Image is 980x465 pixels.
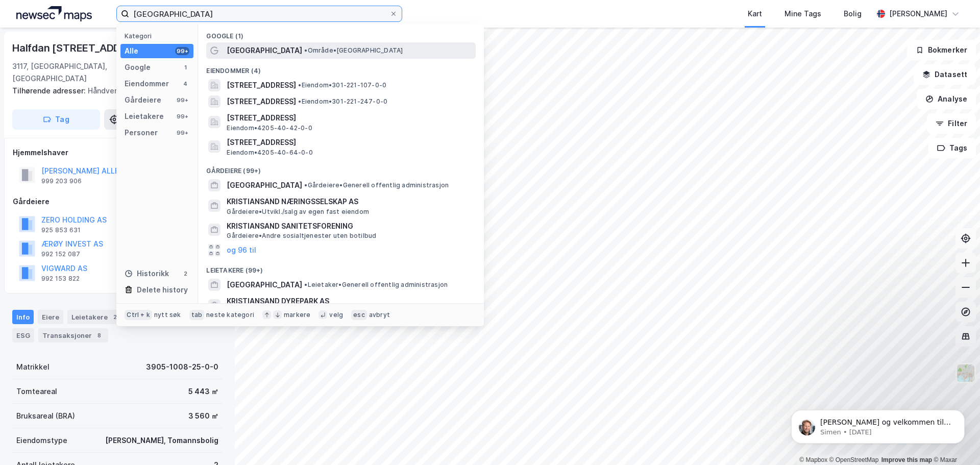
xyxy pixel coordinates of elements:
[125,267,169,280] div: Historikk
[175,47,189,55] div: 99+
[844,8,862,20] div: Bolig
[16,434,67,447] div: Eiendomstype
[298,81,386,89] span: Eiendom • 301-221-107-0-0
[175,112,189,120] div: 99+
[125,45,138,57] div: Alle
[298,81,301,89] span: •
[304,46,403,55] span: Område • [GEOGRAPHIC_DATA]
[304,181,307,189] span: •
[12,60,140,85] div: 3117, [GEOGRAPHIC_DATA], [GEOGRAPHIC_DATA]
[16,6,92,21] img: logo.a4113a55bc3d86da70a041830d287a7e.svg
[298,97,387,106] span: Eiendom • 301-221-247-0-0
[227,124,312,132] span: Eiendom • 4205-40-42-0-0
[41,275,80,283] div: 992 153 822
[227,244,256,256] button: og 96 til
[227,79,296,91] span: [STREET_ADDRESS]
[13,146,222,159] div: Hjemmelshaver
[304,281,307,288] span: •
[304,181,449,189] span: Gårdeiere • Generell offentlig administrasjon
[284,311,310,319] div: markere
[227,136,472,149] span: [STREET_ADDRESS]
[175,129,189,137] div: 99+
[351,310,367,320] div: esc
[181,63,189,71] div: 1
[125,110,164,123] div: Leietakere
[125,310,152,320] div: Ctrl + k
[125,61,151,74] div: Google
[198,258,484,277] div: Leietakere (99+)
[12,85,214,97] div: Håndverkergaten 2
[198,24,484,42] div: Google (1)
[889,8,947,20] div: [PERSON_NAME]
[16,410,75,422] div: Bruksareal (BRA)
[369,311,390,319] div: avbryt
[227,295,472,307] span: KRISTIANSAND DYREPARK AS
[198,59,484,77] div: Eiendommer (4)
[38,328,108,342] div: Transaksjoner
[917,89,976,109] button: Analyse
[125,94,161,106] div: Gårdeiere
[181,270,189,278] div: 2
[206,311,254,319] div: neste kategori
[227,179,302,191] span: [GEOGRAPHIC_DATA]
[181,80,189,88] div: 4
[188,410,218,422] div: 3 560 ㎡
[129,6,389,21] input: Søk på adresse, matrikkel, gårdeiere, leietakere eller personer
[41,226,81,234] div: 925 853 631
[227,95,296,108] span: [STREET_ADDRESS]
[829,456,879,463] a: OpenStreetMap
[298,97,301,105] span: •
[329,311,343,319] div: velg
[41,177,82,185] div: 999 203 906
[137,284,188,296] div: Delete history
[12,310,34,324] div: Info
[12,40,152,56] div: Halfdan [STREET_ADDRESS]
[907,40,976,60] button: Bokmerker
[12,328,34,342] div: ESG
[189,310,205,320] div: tab
[175,96,189,104] div: 99+
[785,8,821,20] div: Mine Tags
[927,113,976,134] button: Filter
[154,311,181,319] div: nytt søk
[227,232,376,240] span: Gårdeiere • Andre sosialtjenester uten botilbud
[146,361,218,373] div: 3905-1008-25-0-0
[304,46,307,54] span: •
[799,456,827,463] a: Mapbox
[748,8,762,20] div: Kart
[227,195,472,208] span: KRISTIANSAND NÆRINGSSELSKAP AS
[125,127,158,139] div: Personer
[227,112,472,124] span: [STREET_ADDRESS]
[198,159,484,177] div: Gårdeiere (99+)
[67,310,124,324] div: Leietakere
[125,32,193,40] div: Kategori
[13,195,222,208] div: Gårdeiere
[110,312,120,322] div: 2
[94,330,104,340] div: 8
[125,78,169,90] div: Eiendommer
[16,385,57,398] div: Tomteareal
[16,361,50,373] div: Matrikkel
[227,149,312,157] span: Eiendom • 4205-40-64-0-0
[12,109,100,130] button: Tag
[227,279,302,291] span: [GEOGRAPHIC_DATA]
[776,388,980,460] iframe: Intercom notifications message
[188,385,218,398] div: 5 443 ㎡
[41,250,80,258] div: 992 152 087
[12,86,88,95] span: Tilhørende adresser:
[928,138,976,158] button: Tags
[227,208,369,216] span: Gårdeiere • Utvikl./salg av egen fast eiendom
[227,44,302,57] span: [GEOGRAPHIC_DATA]
[227,220,472,232] span: KRISTIANSAND SANITETSFORENING
[914,64,976,85] button: Datasett
[304,281,448,289] span: Leietaker • Generell offentlig administrasjon
[956,363,975,383] img: Z
[881,456,932,463] a: Improve this map
[38,310,63,324] div: Eiere
[105,434,218,447] div: [PERSON_NAME], Tomannsbolig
